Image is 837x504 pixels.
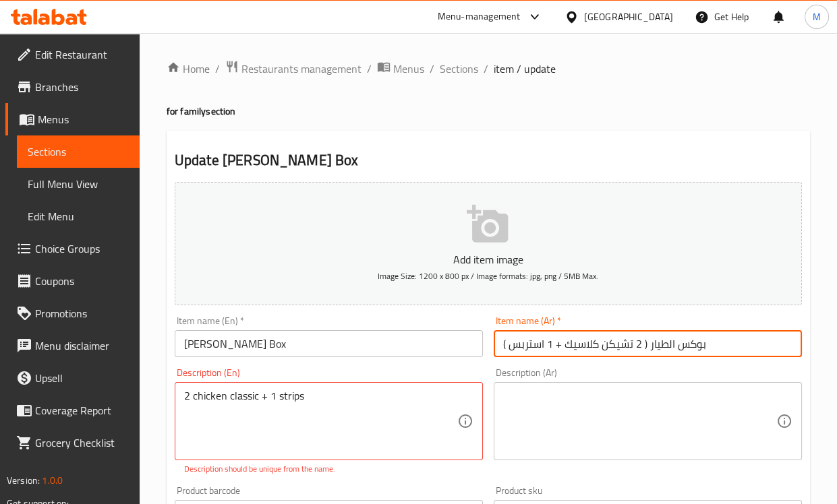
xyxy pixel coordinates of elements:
input: Enter name En [175,330,483,357]
a: Grocery Checklist [5,427,140,459]
a: Menus [5,103,140,135]
p: Add item image [196,251,781,267]
span: Promotions [35,305,129,321]
a: Edit Restaurant [5,38,140,71]
a: Home [167,61,210,77]
span: Edit Restaurant [35,46,129,63]
li: / [430,61,434,77]
li: / [367,61,372,77]
h4: for family section [167,104,810,118]
a: Restaurants management [225,60,362,77]
span: Choice Groups [35,241,129,257]
span: Grocery Checklist [35,435,129,451]
span: Coverage Report [35,402,129,418]
a: Upsell [5,362,140,394]
span: Coupons [35,273,129,289]
span: 1.0.0 [42,472,63,489]
li: / [484,61,488,77]
h2: Update [PERSON_NAME] Box [175,150,802,170]
span: Full Menu View [28,176,129,192]
a: Branches [5,71,140,103]
a: Coverage Report [5,394,140,427]
a: Sections [440,61,478,77]
a: Menu disclaimer [5,329,140,362]
a: Full Menu View [17,168,140,200]
button: Add item imageImage Size: 1200 x 800 px / Image formats: jpg, png / 5MB Max. [175,182,802,305]
a: Coupons [5,265,140,297]
a: Menus [377,60,424,77]
div: Menu-management [438,9,521,25]
span: Image Size: 1200 x 800 px / Image formats: jpg, png / 5MB Max. [378,268,598,284]
span: item / update [494,61,556,77]
span: Edit Menu [28,208,129,224]
input: Enter name Ar [494,330,802,357]
a: Promotions [5,297,140,329]
a: Sections [17,135,140,168]
span: Menus [393,61,424,77]
a: Edit Menu [17,200,140,232]
span: Menu disclaimer [35,338,129,354]
span: Restaurants management [241,61,362,77]
a: Choice Groups [5,232,140,265]
li: / [215,61,220,77]
span: Upsell [35,370,129,386]
span: M [813,9,821,24]
nav: breadcrumb [167,60,810,77]
span: Menus [38,111,129,127]
div: [GEOGRAPHIC_DATA] [584,9,673,24]
p: Description should be unique from the name. [184,463,473,475]
textarea: 2 chicken classic + 1 strips [184,389,457,453]
span: Sections [28,144,129,160]
span: Version: [7,472,40,489]
span: Branches [35,79,129,95]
